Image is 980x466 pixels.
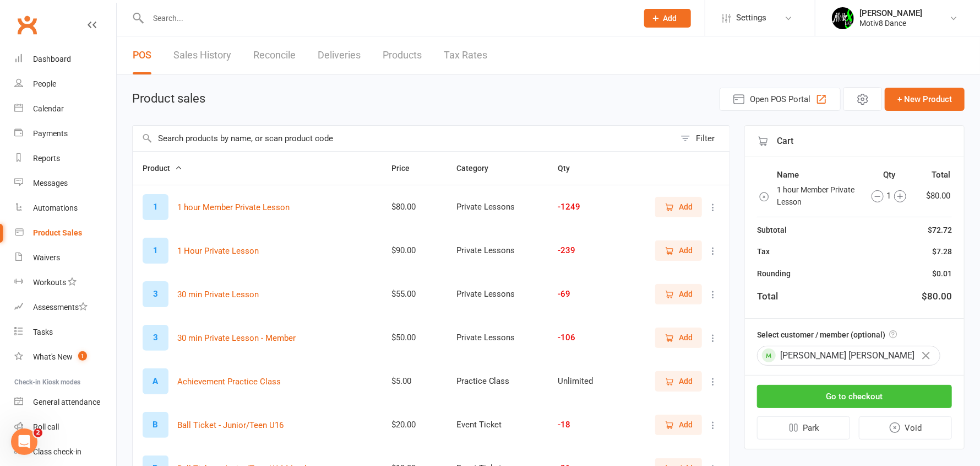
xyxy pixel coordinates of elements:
[177,288,259,301] button: 30 min Private Lesson
[655,284,702,304] button: Add
[757,267,791,280] div: Rounding
[33,104,64,113] div: Calendar
[33,79,56,88] div: People
[177,244,259,258] button: 1 Hour Private Lesson
[391,162,422,175] button: Price
[558,164,582,173] span: Qty
[391,164,422,173] span: Price
[34,428,42,437] span: 2
[33,228,82,237] div: Product Sales
[757,224,787,236] div: Subtotal
[663,14,677,23] span: Add
[14,295,116,320] a: Assessments
[558,420,609,430] div: -18
[143,281,168,307] div: 3
[919,168,951,182] th: Total
[558,377,609,386] div: Unlimited
[391,290,436,299] div: $55.00
[757,385,952,408] button: Go to checkout
[932,267,952,280] div: $0.01
[14,270,116,295] a: Workouts
[679,419,693,431] span: Add
[862,168,918,182] th: Qty
[33,203,78,212] div: Automations
[558,290,609,299] div: -69
[33,154,60,163] div: Reports
[391,377,436,386] div: $5.00
[679,288,693,300] span: Add
[253,36,296,74] a: Reconcile
[777,183,861,209] td: 1 hour Member Private Lesson
[14,390,116,415] a: General attendance kiosk mode
[456,420,538,430] div: Event Ticket
[558,162,582,175] button: Qty
[143,164,182,173] span: Product
[177,331,296,345] button: 30 min Private Lesson - Member
[919,183,951,209] td: $80.00
[33,55,71,63] div: Dashboard
[777,168,861,182] th: Name
[757,289,778,304] div: Total
[456,202,538,212] div: Private Lessons
[33,303,88,312] div: Assessments
[928,224,952,236] div: $72.72
[745,126,964,157] div: Cart
[133,126,675,151] input: Search products by name, or scan product code
[859,8,922,18] div: [PERSON_NAME]
[14,345,116,369] a: What's New1
[558,246,609,255] div: -239
[679,244,693,256] span: Add
[133,36,151,74] a: POS
[675,126,729,151] button: Filter
[456,377,538,386] div: Practice Class
[33,179,68,188] div: Messages
[33,129,68,138] div: Payments
[757,346,940,366] div: [PERSON_NAME] [PERSON_NAME]
[750,93,810,106] span: Open POS Portal
[391,333,436,342] div: $50.00
[78,351,87,361] span: 1
[14,196,116,221] a: Automations
[173,36,231,74] a: Sales History
[644,9,691,28] button: Add
[143,162,182,175] button: Product
[33,447,81,456] div: Class check-in
[391,420,436,430] div: $20.00
[143,325,168,351] div: 3
[859,416,952,440] button: Void
[145,10,630,26] input: Search...
[832,7,854,29] img: thumb_image1679272194.png
[456,246,538,255] div: Private Lessons
[456,164,500,173] span: Category
[679,201,693,213] span: Add
[318,36,361,74] a: Deliveries
[14,97,116,121] a: Calendar
[11,428,37,455] iframe: Intercom live chat
[456,162,500,175] button: Category
[33,422,59,431] div: Roll call
[143,368,168,394] div: A
[558,333,609,342] div: -106
[13,11,41,39] a: Clubworx
[655,240,702,260] button: Add
[757,416,850,440] button: Park
[696,132,715,145] div: Filter
[383,36,422,74] a: Products
[14,245,116,270] a: Waivers
[143,238,168,264] div: 1
[720,88,841,111] button: Open POS Portal
[679,331,693,344] span: Add
[14,171,116,196] a: Messages
[655,371,702,391] button: Add
[14,146,116,171] a: Reports
[143,412,168,438] div: B
[456,333,538,342] div: Private Lessons
[655,328,702,347] button: Add
[14,47,116,72] a: Dashboard
[655,197,702,217] button: Add
[177,201,290,214] button: 1 hour Member Private Lesson
[679,375,693,387] span: Add
[885,88,965,111] button: + New Product
[862,189,916,202] div: 1
[14,320,116,345] a: Tasks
